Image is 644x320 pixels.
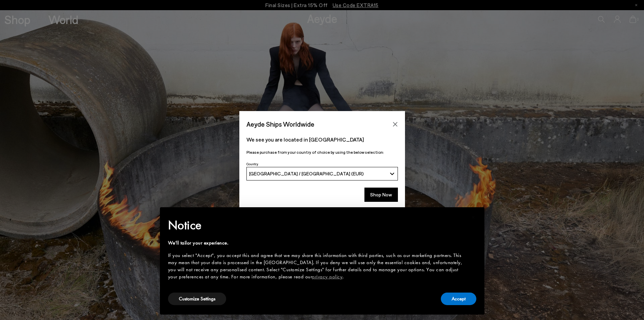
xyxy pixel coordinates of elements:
span: [GEOGRAPHIC_DATA] / [GEOGRAPHIC_DATA] (EUR) [249,171,364,176]
button: Close this notice [466,209,482,226]
p: We see you are located in [GEOGRAPHIC_DATA] [246,135,398,144]
div: If you select "Accept", you accept this and agree that we may share this information with third p... [168,252,466,280]
span: Aeyde Ships Worldwide [246,118,314,130]
a: privacy policy [312,273,342,280]
button: Customize Settings [168,293,226,305]
h2: Notice [168,216,466,234]
p: Please purchase from your country of choice by using the below selection: [246,149,398,155]
button: Shop Now [364,188,398,202]
div: We'll tailor your experience. [168,239,466,247]
button: Accept [441,293,476,305]
button: Close [390,119,400,129]
span: × [471,212,476,222]
span: Country [246,162,258,166]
